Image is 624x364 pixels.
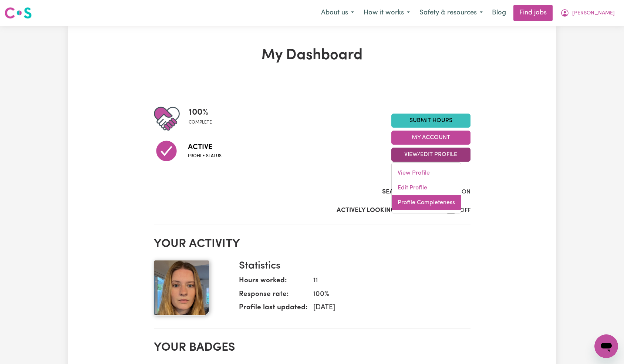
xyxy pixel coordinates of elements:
[239,260,465,273] h3: Statistics
[391,162,461,213] div: View/Edit Profile
[307,289,465,300] dd: 100 %
[391,148,470,162] button: View/Edit Profile
[188,153,222,159] span: Profile status
[391,114,470,128] a: Submit Hours
[556,5,620,21] button: My Account
[513,5,553,21] a: Find jobs
[239,289,307,303] dt: Response rate:
[392,181,461,195] a: Edit Profile
[391,131,470,145] button: My Account
[4,6,32,20] img: Careseekers logo
[189,119,212,126] span: complete
[307,276,465,286] dd: 11
[316,5,359,21] button: About us
[154,341,470,355] h2: Your badges
[4,4,32,21] a: Careseekers logo
[382,187,438,197] label: Search Visibility
[307,303,465,313] dd: [DATE]
[415,5,488,21] button: Safety & resources
[239,303,307,316] dt: Profile last updated:
[337,206,436,215] label: Actively Looking for Clients
[239,276,307,289] dt: Hours worked:
[359,5,415,21] button: How it works
[189,106,212,119] span: 100 %
[460,208,470,213] span: OFF
[154,47,470,64] h1: My Dashboard
[392,166,461,181] a: View Profile
[189,106,218,132] div: Profile completeness: 100%
[154,260,209,316] img: Your profile picture
[488,5,510,21] a: Blog
[392,195,461,210] a: Profile Completeness
[572,9,615,17] span: [PERSON_NAME]
[188,142,222,153] span: Active
[154,237,470,251] h2: Your activity
[594,334,618,358] iframe: Button to launch messaging window
[462,189,470,195] span: ON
